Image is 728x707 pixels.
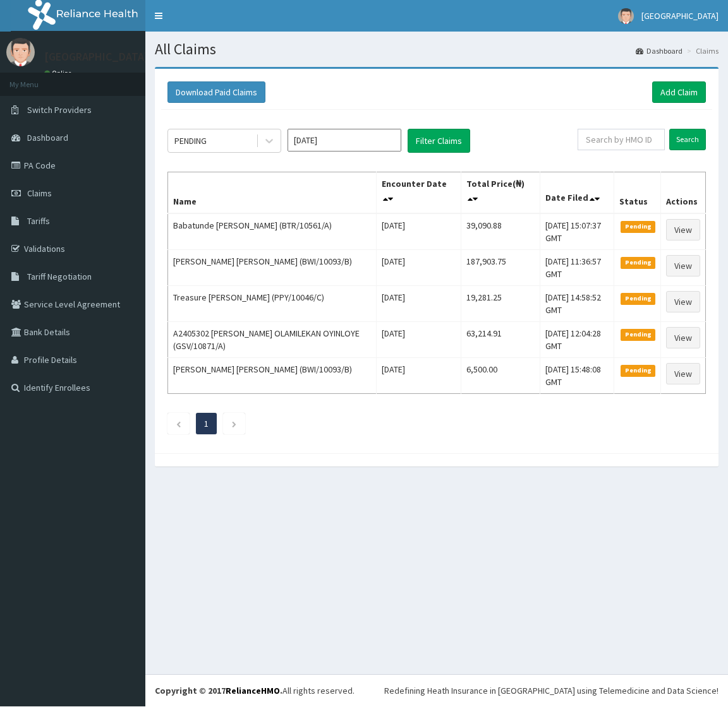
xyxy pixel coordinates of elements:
[27,271,92,282] span: Tariff Negotiation
[621,221,655,232] span: Pending
[174,134,207,147] div: PENDING
[27,187,52,199] span: Claims
[168,322,377,358] td: A2405302 [PERSON_NAME] OLAMILEKAN OYINLOYE (GSV/10871/A)
[376,322,461,358] td: [DATE]
[652,81,706,103] a: Add Claim
[684,45,719,56] li: Claims
[461,286,540,322] td: 19,281.25
[27,104,92,116] span: Switch Providers
[618,8,634,24] img: User Image
[666,291,700,312] a: View
[666,255,700,276] a: View
[231,418,237,429] a: Next page
[44,69,75,78] a: Online
[621,365,655,376] span: Pending
[168,286,377,322] td: Treasure [PERSON_NAME] (PPY/10046/C)
[578,129,665,150] input: Search by HMO ID
[155,685,282,696] strong: Copyright © 2017 .
[614,172,661,214] th: Status
[540,358,614,394] td: [DATE] 15:48:08 GMT
[44,51,149,62] p: [GEOGRAPHIC_DATA]
[660,172,705,214] th: Actions
[621,257,655,268] span: Pending
[540,172,614,214] th: Date Filed
[376,172,461,214] th: Encounter Date
[461,322,540,358] td: 63,214.91
[27,132,68,143] span: Dashboard
[621,329,655,340] span: Pending
[666,363,700,384] a: View
[666,219,700,241] a: View
[461,172,540,214] th: Total Price(₦)
[540,322,614,358] td: [DATE] 12:04:28 GMT
[376,250,461,286] td: [DATE]
[288,129,401,151] input: Select Month and Year
[666,327,700,348] a: View
[461,250,540,286] td: 187,903.75
[6,38,35,66] img: User Image
[376,213,461,250] td: [DATE]
[408,129,470,153] button: Filter Claims
[540,286,614,322] td: [DATE] 14:58:52 GMT
[168,250,377,286] td: [PERSON_NAME] [PERSON_NAME] (BWI/10093/B)
[204,418,209,429] a: Page 1 is your current page
[155,41,719,57] h1: All Claims
[384,684,719,697] div: Redefining Heath Insurance in [GEOGRAPHIC_DATA] using Telemedicine and Data Science!
[621,293,655,304] span: Pending
[461,358,540,394] td: 6,500.00
[168,213,377,250] td: Babatunde [PERSON_NAME] (BTR/10561/A)
[168,172,377,214] th: Name
[226,685,280,696] a: RelianceHMO
[176,418,181,429] a: Previous page
[461,213,540,250] td: 39,090.88
[376,286,461,322] td: [DATE]
[376,358,461,394] td: [DATE]
[168,358,377,394] td: [PERSON_NAME] [PERSON_NAME] (BWI/10093/B)
[641,10,719,21] span: [GEOGRAPHIC_DATA]
[636,45,682,56] a: Dashboard
[540,250,614,286] td: [DATE] 11:36:57 GMT
[27,215,50,227] span: Tariffs
[167,81,265,103] button: Download Paid Claims
[669,129,706,150] input: Search
[145,674,728,706] footer: All rights reserved.
[540,213,614,250] td: [DATE] 15:07:37 GMT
